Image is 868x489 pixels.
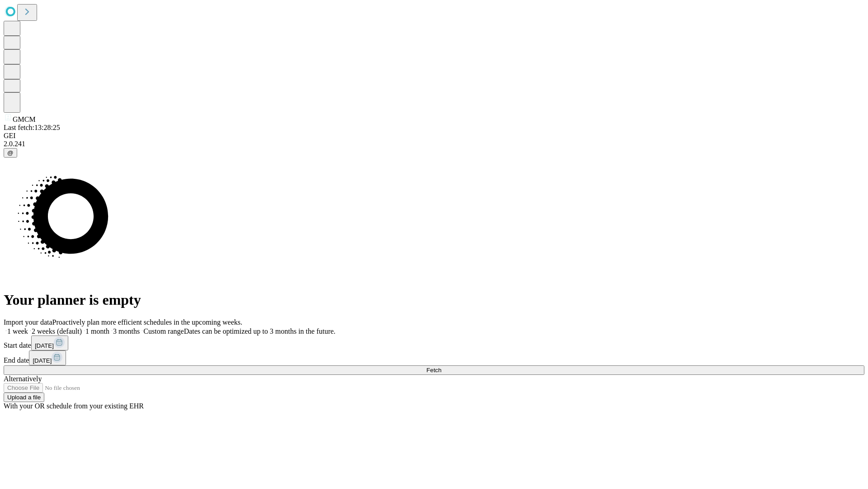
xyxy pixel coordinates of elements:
[29,350,66,365] button: [DATE]
[4,140,864,148] div: 2.0.241
[4,336,864,350] div: Start date
[4,148,17,158] button: @
[4,365,864,375] button: Fetch
[4,402,144,410] span: With your OR schedule from your existing EHR
[4,124,60,131] span: Last fetch: 13:28:25
[4,393,44,402] button: Upload a file
[7,149,14,156] span: @
[143,327,184,335] span: Custom range
[184,327,335,335] span: Dates can be optimized up to 3 months in the future.
[35,342,54,349] span: [DATE]
[4,375,42,383] span: Alternatively
[52,318,242,326] span: Proactively plan more efficient schedules in the upcoming weeks.
[426,367,441,374] span: Fetch
[32,327,82,335] span: 2 weeks (default)
[4,350,864,365] div: End date
[85,327,109,335] span: 1 month
[4,132,864,140] div: GEI
[33,357,52,364] span: [DATE]
[4,292,864,308] h1: Your planner is empty
[113,327,140,335] span: 3 months
[13,115,36,123] span: GMCM
[7,327,28,335] span: 1 week
[31,336,68,350] button: [DATE]
[4,318,52,326] span: Import your data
